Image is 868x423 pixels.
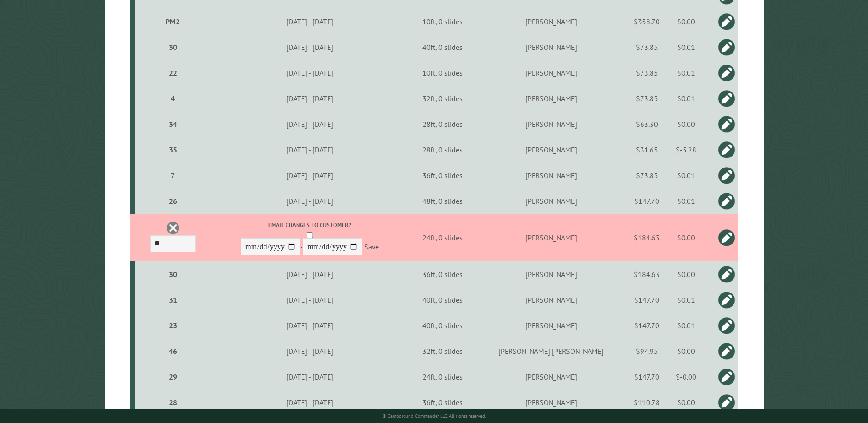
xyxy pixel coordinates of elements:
[665,214,707,261] td: $0.00
[411,261,474,287] td: 36ft, 0 slides
[411,9,474,34] td: 10ft, 0 slides
[411,214,474,261] td: 24ft, 0 slides
[411,364,474,390] td: 24ft, 0 slides
[364,243,379,252] a: Save
[665,338,707,364] td: $0.00
[473,390,629,415] td: [PERSON_NAME]
[411,163,474,188] td: 36ft, 0 slides
[473,163,629,188] td: [PERSON_NAME]
[473,9,629,34] td: [PERSON_NAME]
[473,34,629,60] td: [PERSON_NAME]
[411,137,474,163] td: 28ft, 0 slides
[629,364,665,390] td: $147.70
[473,111,629,137] td: [PERSON_NAME]
[210,94,410,103] div: [DATE] - [DATE]
[210,196,410,206] div: [DATE] - [DATE]
[166,221,180,235] a: Delete this reservation
[629,188,665,214] td: $147.70
[473,86,629,111] td: [PERSON_NAME]
[473,287,629,313] td: [PERSON_NAME]
[629,34,665,60] td: $73.85
[629,338,665,364] td: $94.95
[139,43,207,52] div: 30
[210,68,410,77] div: [DATE] - [DATE]
[411,188,474,214] td: 48ft, 0 slides
[629,86,665,111] td: $73.85
[139,372,207,381] div: 29
[411,34,474,60] td: 40ft, 0 slides
[473,261,629,287] td: [PERSON_NAME]
[139,270,207,279] div: 30
[210,145,410,154] div: [DATE] - [DATE]
[629,261,665,287] td: $184.63
[665,390,707,415] td: $0.00
[411,313,474,338] td: 40ft, 0 slides
[629,313,665,338] td: $147.70
[629,137,665,163] td: $31.65
[210,17,410,26] div: [DATE] - [DATE]
[665,9,707,34] td: $0.00
[665,34,707,60] td: $0.01
[473,137,629,163] td: [PERSON_NAME]
[665,287,707,313] td: $0.01
[139,196,207,206] div: 26
[665,111,707,137] td: $0.00
[411,338,474,364] td: 32ft, 0 slides
[139,295,207,304] div: 31
[139,171,207,180] div: 7
[139,68,207,77] div: 22
[411,390,474,415] td: 36ft, 0 slides
[629,60,665,86] td: $73.85
[210,372,410,381] div: [DATE] - [DATE]
[383,413,486,419] small: © Campground Commander LLC. All rights reserved.
[473,338,629,364] td: [PERSON_NAME] [PERSON_NAME]
[629,9,665,34] td: $358.70
[139,17,207,26] div: PM2
[665,188,707,214] td: $0.01
[139,347,207,356] div: 46
[139,145,207,154] div: 35
[139,94,207,103] div: 4
[139,119,207,129] div: 34
[629,111,665,137] td: $63.30
[210,221,410,258] div: -
[665,86,707,111] td: $0.01
[665,313,707,338] td: $0.01
[210,398,410,407] div: [DATE] - [DATE]
[473,188,629,214] td: [PERSON_NAME]
[210,119,410,129] div: [DATE] - [DATE]
[665,137,707,163] td: $-5.28
[665,60,707,86] td: $0.01
[210,321,410,330] div: [DATE] - [DATE]
[665,163,707,188] td: $0.01
[210,295,410,304] div: [DATE] - [DATE]
[210,270,410,279] div: [DATE] - [DATE]
[629,163,665,188] td: $73.85
[473,313,629,338] td: [PERSON_NAME]
[629,214,665,261] td: $184.63
[210,43,410,52] div: [DATE] - [DATE]
[411,111,474,137] td: 28ft, 0 slides
[473,60,629,86] td: [PERSON_NAME]
[210,221,410,229] label: Email changes to customer?
[665,364,707,390] td: $-0.00
[473,364,629,390] td: [PERSON_NAME]
[411,287,474,313] td: 40ft, 0 slides
[210,171,410,180] div: [DATE] - [DATE]
[139,321,207,330] div: 23
[629,287,665,313] td: $147.70
[210,347,410,356] div: [DATE] - [DATE]
[139,398,207,407] div: 28
[411,60,474,86] td: 10ft, 0 slides
[473,214,629,261] td: [PERSON_NAME]
[629,390,665,415] td: $110.78
[411,86,474,111] td: 32ft, 0 slides
[665,261,707,287] td: $0.00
